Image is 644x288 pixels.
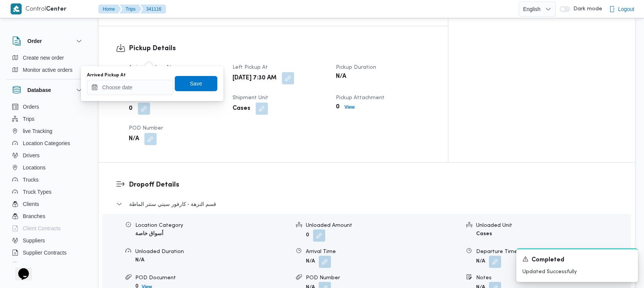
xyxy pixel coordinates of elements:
[87,72,126,78] label: Arrived Pickup At
[336,65,376,70] span: Pickup Duration
[23,224,61,233] span: Client Contracts
[135,248,290,256] div: Unloaded Duration
[98,5,121,14] button: Home
[476,248,631,256] div: Departure Time
[9,52,87,64] button: Create new order
[129,199,216,209] span: قسم النزهة - كارفور سيتي سنتر الماظة
[23,175,38,184] span: Trucks
[46,6,66,12] b: Center
[135,274,290,282] div: POD Document
[9,64,87,76] button: Monitor active orders
[27,36,42,46] h3: Order
[23,163,46,172] span: Locations
[9,113,87,125] button: Trips
[522,255,632,265] div: Notification
[9,210,87,222] button: Branches
[341,103,358,112] button: View
[6,101,90,265] div: Database
[23,187,51,196] span: Truck Types
[135,258,144,263] b: N/A
[23,212,45,221] span: Branches
[618,5,635,14] span: Logout
[9,161,87,174] button: Locations
[12,85,84,95] button: Database
[23,260,42,269] span: Devices
[9,247,87,259] button: Supplier Contracts
[344,104,354,110] b: View
[336,103,340,112] b: 0
[11,3,22,14] img: X8yXhbKr1z7QwAAAABJRU5ErkJggg==
[8,258,32,280] iframe: chat widget
[9,259,87,271] button: Devices
[129,135,139,144] b: N/A
[23,114,35,123] span: Trips
[9,222,87,234] button: Client Contracts
[476,274,631,282] div: Notes
[129,43,431,54] h3: Pickup Details
[23,199,39,209] span: Clients
[532,256,564,265] span: Completed
[23,151,40,160] span: Drivers
[233,95,268,100] span: Shipment Unit
[129,180,618,190] h3: Dropoff Details
[129,126,163,131] span: POD Number
[23,248,66,257] span: Supplier Contracts
[23,236,45,245] span: Suppliers
[23,102,39,111] span: Orders
[140,5,166,14] button: 341116
[9,174,87,186] button: Trucks
[306,222,460,229] div: Unloaded Amount
[190,79,202,88] span: Save
[9,198,87,210] button: Clients
[306,248,460,256] div: Arrival Time
[23,53,64,62] span: Create new order
[476,231,492,236] b: Cases
[120,5,142,14] button: Trips
[135,231,163,236] b: أسواق خاصة
[23,127,52,136] span: live Tracking
[606,2,638,17] button: Logout
[23,65,73,74] span: Monitor active orders
[175,76,217,91] button: Save
[306,274,460,282] div: POD Number
[9,149,87,161] button: Drivers
[23,139,70,148] span: Location Categories
[6,52,90,79] div: Order
[27,85,51,95] h3: Database
[9,234,87,247] button: Suppliers
[233,65,268,70] span: Left Pickup At
[336,95,385,100] span: Pickup Attachment
[87,80,173,95] input: Press the down key to open a popover containing a calendar.
[129,104,133,113] b: 0
[9,137,87,149] button: Location Categories
[522,268,632,276] p: Updated Successfully
[135,222,290,229] div: Location Category
[306,259,315,264] b: N/A
[476,222,631,229] div: Unloaded Unit
[12,36,84,46] button: Order
[306,233,309,237] b: 0
[9,186,87,198] button: Truck Types
[9,101,87,113] button: Orders
[129,65,172,70] span: Arrived Pickup At
[570,6,602,12] span: Dark mode
[116,199,618,209] button: قسم النزهة - كارفور سيتي سنتر الماظة
[336,72,346,81] b: N/A
[233,74,277,83] b: [DATE] 7:30 AM
[9,125,87,137] button: live Tracking
[233,104,250,113] b: Cases
[476,259,485,264] b: N/A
